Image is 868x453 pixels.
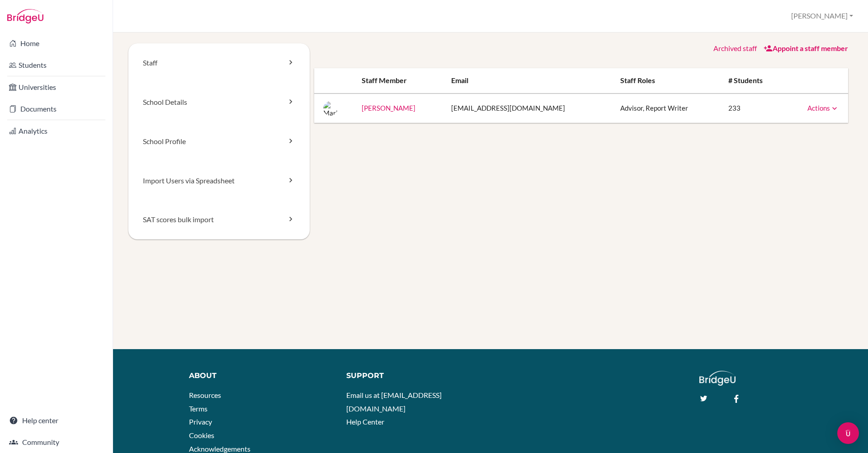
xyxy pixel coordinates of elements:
[323,101,338,116] img: Maria Alvarez
[346,371,482,381] div: Support
[444,68,613,93] th: Email
[807,104,839,112] a: Actions
[7,9,43,23] img: Bridge-U
[354,68,444,93] th: Staff member
[613,68,721,93] th: Staff roles
[764,44,848,52] a: Appoint a staff member
[721,93,785,123] td: 233
[2,34,111,52] a: Home
[713,44,757,52] a: Archived staff
[346,417,384,426] a: Help Center
[128,43,310,83] a: Staff
[362,104,415,112] a: [PERSON_NAME]
[721,68,785,93] th: # students
[2,78,111,96] a: Universities
[837,422,859,444] div: Open Intercom Messenger
[189,431,214,439] a: Cookies
[128,161,310,201] a: Import Users via Spreadsheet
[189,391,221,399] a: Resources
[2,433,111,451] a: Community
[2,56,111,74] a: Students
[189,417,212,426] a: Privacy
[128,122,310,161] a: School Profile
[2,122,111,140] a: Analytics
[2,411,111,430] a: Help center
[444,93,613,123] td: [EMAIL_ADDRESS][DOMAIN_NAME]
[189,371,333,381] div: About
[787,8,857,24] button: [PERSON_NAME]
[128,200,310,239] a: SAT scores bulk import
[189,404,208,413] a: Terms
[189,444,250,453] a: Acknowledgements
[346,391,442,413] a: Email us at [EMAIL_ADDRESS][DOMAIN_NAME]
[2,100,111,118] a: Documents
[699,371,736,386] img: logo_white@2x-f4f0deed5e89b7ecb1c2cc34c3e3d731f90f0f143d5ea2071677605dd97b5244.png
[613,93,721,123] td: Advisor, Report Writer
[128,83,310,122] a: School Details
